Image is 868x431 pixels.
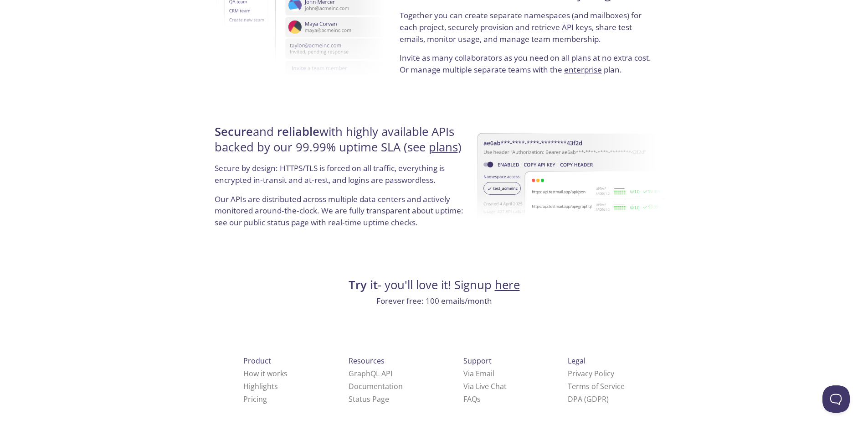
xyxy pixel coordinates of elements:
[463,381,507,391] a: Via Live Chat
[243,369,288,379] a: How it works
[495,277,520,293] a: here
[477,104,665,251] img: uptime
[568,369,614,379] a: Privacy Policy
[267,217,309,228] a: status page
[215,124,468,163] h4: and with highly available APIs backed by our 99.99% uptime SLA (see )
[277,124,319,140] strong: reliable
[349,277,378,293] strong: Try it
[568,356,586,366] span: Legal
[243,381,278,391] a: Highlights
[400,52,653,75] p: Invite as many collaborators as you need on all plans at no extra cost. Or manage multiple separa...
[463,356,492,366] span: Support
[463,394,481,404] a: FAQ
[243,356,271,366] span: Product
[400,10,653,52] p: Together you can create separate namespaces (and mailboxes) for each project, securely provision ...
[568,394,609,404] a: DPA (GDPR)
[349,369,392,379] a: GraphQL API
[349,356,385,366] span: Resources
[568,381,625,391] a: Terms of Service
[243,394,267,404] a: Pricing
[212,277,657,293] h4: - you'll love it! Signup
[349,394,389,404] a: Status Page
[215,124,253,140] strong: Secure
[429,139,458,155] a: plans
[215,193,468,236] p: Our APIs are distributed across multiple data centers and actively monitored around-the-clock. We...
[463,369,494,379] a: Via Email
[349,381,403,391] a: Documentation
[822,385,850,413] iframe: Help Scout Beacon - Open
[564,64,602,75] a: enterprise
[215,162,468,193] p: Secure by design: HTTPS/TLS is forced on all traffic, everything is encrypted in-transit and at-r...
[212,295,657,307] p: Forever free: 100 emails/month
[477,394,481,404] span: s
